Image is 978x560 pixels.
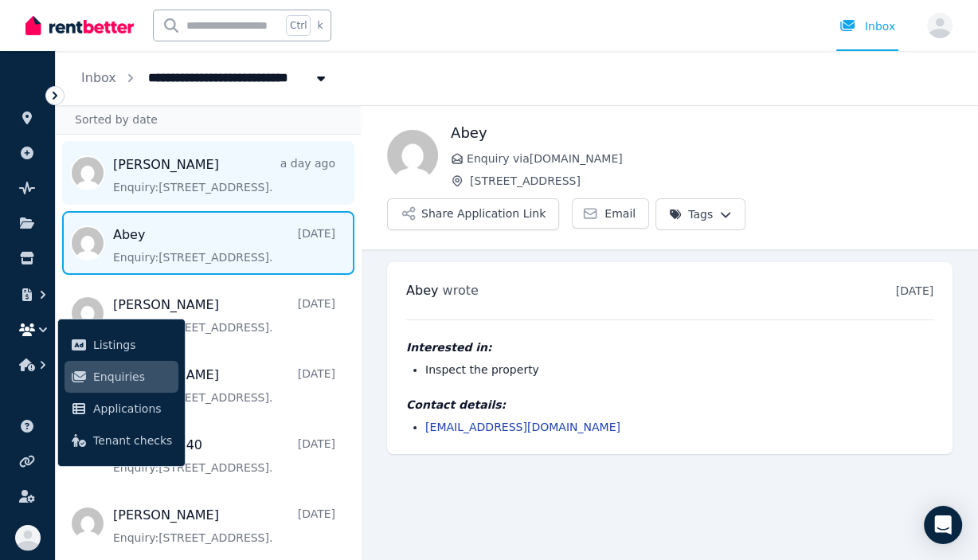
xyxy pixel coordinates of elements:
h4: Interested in: [406,339,933,355]
span: Enquiries [93,367,172,386]
span: Listings [93,335,172,354]
button: Tags [655,198,745,230]
nav: Breadcrumb [56,51,354,105]
span: k [317,19,323,32]
a: 0422 417 740[DATE]Enquiry:[STREET_ADDRESS]. [113,436,335,476]
span: wrote [443,283,479,298]
img: RentBetter [25,14,134,37]
a: Tenant checks [65,425,178,456]
a: Enquiries [65,361,178,393]
a: Email [572,198,649,229]
h4: Contact details: [406,397,933,413]
a: Inbox [81,70,116,85]
span: Ctrl [286,15,311,36]
a: [EMAIL_ADDRESS][DOMAIN_NAME] [425,421,620,433]
span: [STREET_ADDRESS] [470,173,953,189]
button: Share Application Link [387,198,559,230]
h1: Abey [451,122,953,144]
span: Tenant checks [93,431,172,450]
a: Abey[DATE]Enquiry:[STREET_ADDRESS]. [113,225,335,265]
span: Abey [406,283,438,298]
a: [PERSON_NAME][DATE]Enquiry:[STREET_ADDRESS]. [113,296,335,335]
span: Email [604,206,636,221]
a: [PERSON_NAME]a day agoEnquiry:[STREET_ADDRESS]. [113,155,335,195]
div: Sorted by date [56,104,361,135]
a: [PERSON_NAME][DATE]Enquiry:[STREET_ADDRESS]. [113,506,335,546]
div: Inbox [839,18,895,34]
span: Enquiry via [DOMAIN_NAME] [467,151,953,166]
span: Tags [669,206,713,222]
a: Listings [65,329,178,361]
a: [PERSON_NAME][DATE]Enquiry:[STREET_ADDRESS]. [113,366,335,405]
img: Abey [387,130,438,181]
span: Applications [93,399,172,418]
li: Inspect the property [425,362,933,378]
div: Open Intercom Messenger [924,506,962,544]
a: Applications [65,393,178,425]
time: [DATE] [896,284,933,297]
